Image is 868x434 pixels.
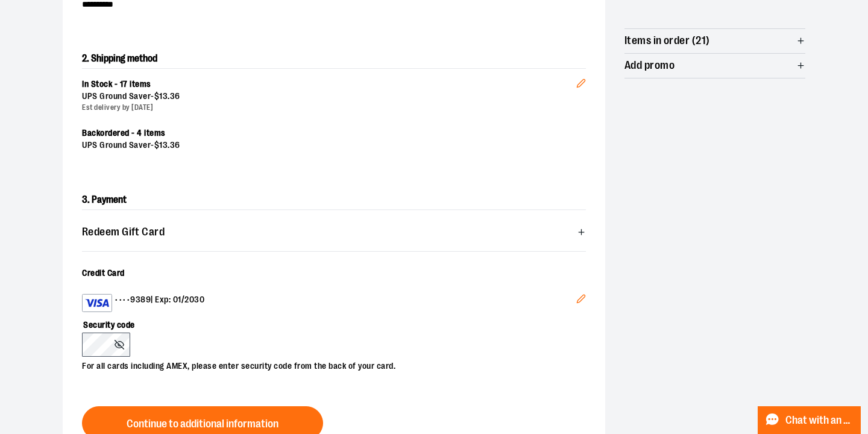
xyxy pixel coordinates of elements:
[168,140,170,150] span: .
[159,91,168,101] span: 13
[82,357,574,372] p: For all cards including AMEX, please enter security code from the back of your card.
[82,49,586,68] h2: 2. Shipping method
[785,415,854,426] span: Chat with an Expert
[624,35,710,46] span: Items in order (21)
[624,54,805,78] button: Add promo
[154,140,160,150] span: $
[82,220,586,244] button: Redeem Gift Card
[159,140,168,150] span: 13
[82,127,576,139] div: Backordered - 4 items
[170,91,180,101] span: 36
[82,268,125,278] span: Credit Card
[82,78,576,91] div: In Stock - 17 items
[168,91,170,101] span: .
[82,139,576,152] div: UPS Ground Saver -
[758,406,861,434] button: Chat with an Expert
[154,91,160,101] span: $
[82,312,574,333] label: Security code
[624,29,805,53] button: Items in order (21)
[82,226,165,238] span: Redeem Gift Card
[624,60,675,71] span: Add promo
[567,284,596,317] button: Edit
[82,91,576,103] div: UPS Ground Saver -
[82,294,576,312] div: •••• 9389 | Exp: 01/2030
[85,296,109,310] img: Visa card example showing the 16-digit card number on the front of the card
[82,103,576,113] div: Est delivery by [DATE]
[567,59,596,101] button: Edit
[170,140,180,150] span: 36
[127,418,278,430] span: Continue to additional information
[82,190,586,210] h2: 3. Payment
